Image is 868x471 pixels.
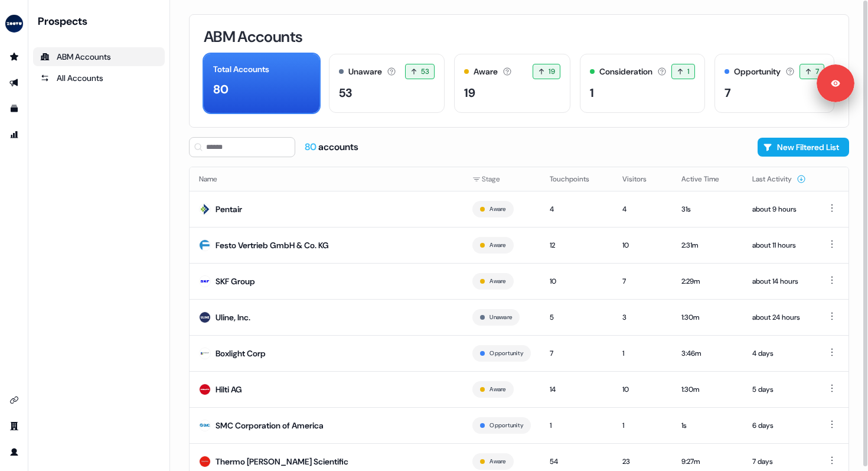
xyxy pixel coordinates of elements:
button: Visitors [622,168,661,190]
div: 3 [622,311,663,323]
div: 2:29m [681,275,733,287]
button: Last Activity [752,168,806,190]
div: 7 [725,84,731,102]
div: 19 [464,84,475,102]
div: 6 days [752,420,806,431]
div: about 24 hours [752,311,806,323]
button: Aware [490,204,505,215]
span: 80 [305,141,318,153]
div: 4 [550,203,603,215]
button: Aware [490,276,505,287]
a: Go to profile [5,443,24,462]
button: Touchpoints [550,168,603,190]
div: 1 [622,347,663,359]
div: Uline, Inc. [216,311,250,323]
div: 7 days [752,456,806,467]
button: Active Time [681,168,733,190]
div: 10 [622,384,663,395]
div: 54 [550,456,603,467]
div: Aware [474,66,498,78]
div: 10 [622,239,663,251]
a: Go to templates [5,99,24,118]
button: Aware [490,240,505,251]
div: Opportunity [734,66,781,78]
a: Go to prospects [5,47,24,66]
div: accounts [305,141,358,154]
div: Hilti AG [216,384,242,395]
div: 7 [622,275,663,287]
div: 1:30m [681,311,733,323]
div: Pentair [216,203,242,215]
span: 1 [687,66,689,77]
div: about 11 hours [752,239,806,251]
a: All accounts [33,69,165,87]
div: 23 [622,456,663,467]
button: Aware [490,384,505,395]
span: 7 [815,66,819,77]
a: ABM Accounts [33,47,165,66]
a: Go to attribution [5,125,24,144]
a: Go to team [5,417,24,436]
div: 14 [550,384,603,395]
button: Aware [490,456,505,467]
button: New Filtered List [758,138,849,157]
span: 19 [549,66,555,77]
div: 2:31m [681,239,733,251]
div: 80 [213,80,229,98]
div: 5 [550,311,603,323]
th: Name [190,167,463,191]
div: Prospects [38,14,165,28]
a: Go to outbound experience [5,73,24,92]
div: Stage [472,173,531,185]
div: 10 [550,275,603,287]
div: 3:46m [681,347,733,359]
div: Festo Vertrieb GmbH & Co. KG [216,239,329,251]
div: about 14 hours [752,275,806,287]
div: 31s [681,203,733,215]
div: SKF Group [216,275,255,287]
div: All Accounts [40,72,158,84]
h3: ABM Accounts [204,29,302,44]
div: 9:27m [681,456,733,467]
div: Total Accounts [213,63,269,76]
div: Consideration [599,66,652,78]
div: 1s [681,420,733,431]
button: Unaware [490,312,512,323]
div: 5 days [752,384,806,395]
div: 1 [550,420,603,431]
div: Thermo [PERSON_NAME] Scientific [216,456,348,467]
span: 53 [421,66,430,77]
div: 1:30m [681,384,733,395]
div: 4 [622,203,663,215]
div: 12 [550,239,603,251]
button: Opportunity [490,348,523,359]
div: 4 days [752,347,806,359]
a: Go to integrations [5,391,24,410]
div: Unaware [348,66,382,78]
button: Opportunity [490,420,523,431]
div: 1 [622,420,663,431]
div: 53 [339,84,352,102]
div: about 9 hours [752,203,806,215]
div: 1 [590,84,594,102]
div: ABM Accounts [40,51,158,63]
div: Boxlight Corp [216,347,266,359]
div: 7 [550,347,603,359]
div: SMC Corporation of America [216,420,324,431]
